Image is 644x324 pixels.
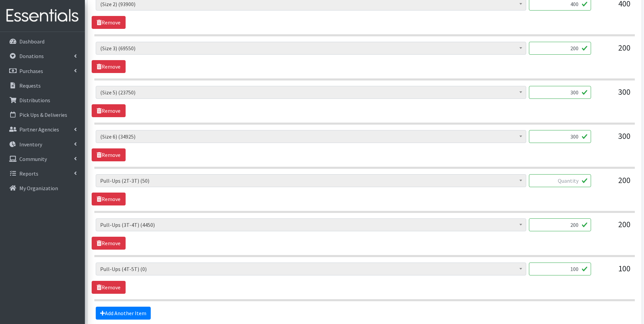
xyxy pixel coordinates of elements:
input: Quantity [529,130,591,143]
p: My Organization [19,185,58,192]
a: Purchases [3,64,82,78]
span: Pull-Ups (4T-5T) (0) [96,263,526,275]
div: 100 [596,263,630,281]
div: 200 [596,218,630,237]
a: Donations [3,49,82,63]
a: Remove [92,104,126,117]
div: 200 [596,174,630,193]
span: (Size 3) (69550) [96,42,526,55]
a: Remove [92,237,126,250]
a: Community [3,152,82,166]
span: Pull-Ups (3T-4T) (4450) [96,218,526,231]
p: Community [19,156,47,162]
img: HumanEssentials [3,4,82,27]
span: (Size 6) (34925) [96,130,526,143]
div: 300 [596,130,630,148]
p: Partner Agencies [19,126,59,133]
a: Distributions [3,93,82,107]
span: Pull-Ups (2T-3T) (50) [100,176,522,185]
span: (Size 3) (69550) [100,43,522,53]
input: Quantity [529,218,591,231]
span: (Size 5) (23750) [96,86,526,99]
a: Pick Ups & Deliveries [3,108,82,122]
span: (Size 5) (23750) [100,88,522,97]
a: Remove [92,281,126,294]
a: Reports [3,167,82,180]
p: Purchases [19,68,43,74]
a: My Organization [3,181,82,195]
a: Requests [3,79,82,92]
p: Distributions [19,97,50,104]
a: Add Another Item [96,307,151,320]
a: Remove [92,193,126,205]
p: Requests [19,82,41,89]
p: Pick Ups & Deliveries [19,111,67,118]
p: Dashboard [19,38,44,45]
span: Pull-Ups (2T-3T) (50) [96,174,526,187]
p: Reports [19,170,38,177]
a: Remove [92,60,126,73]
a: Partner Agencies [3,123,82,136]
a: Dashboard [3,35,82,48]
input: Quantity [529,86,591,99]
span: (Size 6) (34925) [100,132,522,141]
input: Quantity [529,174,591,187]
p: Inventory [19,141,42,148]
a: Remove [92,16,126,29]
input: Quantity [529,42,591,55]
span: Pull-Ups (3T-4T) (4450) [100,220,522,230]
div: 300 [596,86,630,104]
input: Quantity [529,263,591,275]
div: 200 [596,42,630,60]
a: Inventory [3,138,82,151]
a: Remove [92,148,126,161]
p: Donations [19,53,44,59]
span: Pull-Ups (4T-5T) (0) [100,264,522,274]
